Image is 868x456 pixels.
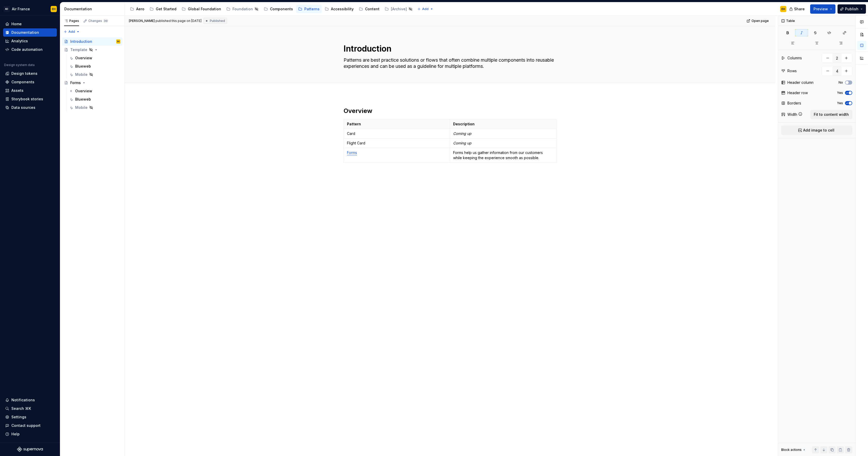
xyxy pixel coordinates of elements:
div: Changes [88,19,109,23]
div: Introduction [70,39,92,44]
div: Page tree [62,37,122,112]
div: Design system data [4,63,35,67]
label: Yes [837,91,843,95]
a: Components [3,78,57,86]
span: Add [422,7,429,11]
a: Patterns [296,5,322,13]
span: Publish [845,6,858,12]
a: IntroductionEH [62,37,122,46]
span: Share [794,6,805,12]
div: Home [11,21,22,27]
textarea: Patterns are best practice solutions or flows that often combine multiple components into reusabl... [343,56,555,70]
a: Components [262,5,295,13]
div: Overview [75,55,92,61]
div: Assets [11,88,24,93]
em: Coming up [453,141,471,145]
div: EH [52,7,56,11]
div: Storybook stories [11,96,43,102]
div: published this page on [DATE] [156,19,202,23]
svg: Supernova Logo [17,447,43,452]
div: Pages [64,19,79,23]
button: Notifications [3,396,57,404]
p: Pattern [347,121,447,127]
a: [Archive] [383,5,415,13]
a: Overview [67,87,122,95]
button: Share [787,4,808,14]
p: Description [453,121,553,127]
a: Aero [128,5,146,13]
a: Overview [67,54,122,62]
div: EH [117,39,119,44]
span: [PERSON_NAME] [129,19,155,23]
div: Borders [787,101,801,106]
div: Documentation [11,30,39,35]
a: Settings [3,413,57,421]
div: Forms [70,80,81,85]
span: Fit to content width [814,112,849,117]
a: Forms [347,150,357,155]
button: Add [62,28,81,35]
a: Documentation [3,28,57,37]
div: Analytics [11,38,28,44]
button: Fit to content width [810,110,852,119]
div: Columns [787,55,802,61]
em: Coming up [453,131,471,136]
div: Block actions [781,446,806,453]
p: Forms help us gather information from our customers while keeping the experience smooth as possible. [453,150,553,160]
div: Foundation [233,6,253,12]
div: Overview [75,88,92,94]
button: Help [3,430,57,438]
a: Analytics [3,37,57,45]
div: Design tokens [11,71,37,76]
span: Preview [813,6,828,12]
div: Content [365,6,379,12]
div: Global Foundation [188,6,221,12]
div: Blueweb [75,64,91,69]
a: Template [62,46,122,54]
div: AD [4,6,10,12]
a: Design tokens [3,69,57,78]
div: Notifications [11,397,35,403]
label: Yes [837,101,843,105]
textarea: Introduction [343,43,555,55]
button: Contact support [3,421,57,430]
span: Add image to cell [803,128,834,133]
div: Aero [136,6,144,12]
span: Open page [751,19,769,23]
div: Documentation [64,6,122,12]
div: Page tree [128,4,415,14]
div: Template [70,47,87,52]
a: Forms [62,79,122,87]
div: Air France [12,6,30,12]
div: Patterns [304,6,320,12]
div: Header column [787,80,813,85]
div: Components [11,79,34,85]
a: Foundation [224,5,261,13]
a: Assets [3,86,57,95]
div: [Archive] [391,6,407,12]
span: 30 [103,19,109,23]
span: Add [68,30,75,34]
div: Components [270,6,293,12]
div: Help [11,431,20,437]
div: Accessibility [331,6,354,12]
button: Preview [810,4,835,14]
a: Mobile [67,70,122,79]
a: Blueweb [67,62,122,70]
button: Add image to cell [781,126,852,135]
div: Data sources [11,105,35,110]
a: Open page [745,17,771,25]
a: Data sources [3,103,57,112]
div: Blueweb [75,97,91,102]
a: Accessibility [323,5,356,13]
a: Global Foundation [180,5,223,13]
a: Content [357,5,382,13]
a: Code automation [3,45,57,54]
button: Search ⌘K [3,404,57,413]
div: Settings [11,414,26,420]
button: Add [416,5,435,13]
button: ADAir FranceEH [1,3,59,14]
div: Code automation [11,47,43,52]
div: Search ⌘K [11,406,31,411]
